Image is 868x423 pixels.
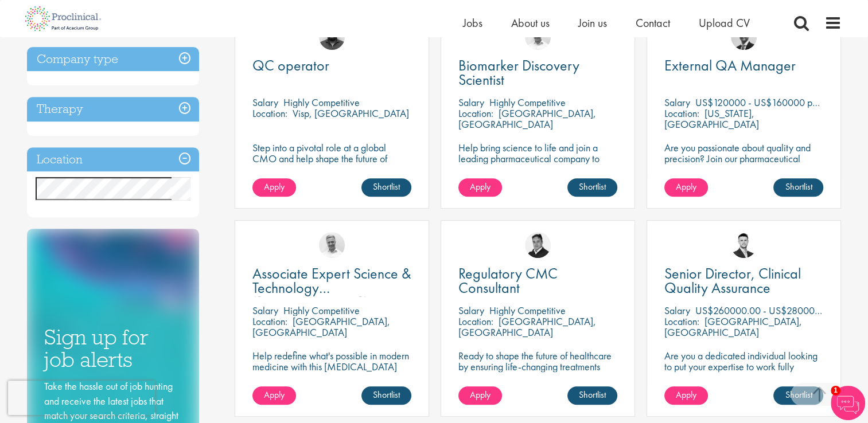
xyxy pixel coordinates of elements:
p: Step into a pivotal role at a global CMO and help shape the future of healthcare manufacturing. [252,142,411,175]
a: About us [511,15,550,30]
a: Shortlist [361,178,411,197]
p: Help redefine what's possible in modern medicine with this [MEDICAL_DATA] Associate Expert Scienc... [252,350,411,383]
span: QC operator [252,56,329,75]
p: Help bring science to life and join a leading pharmaceutical company to play a key role in delive... [458,142,617,197]
a: Join us [578,15,607,30]
span: Location: [664,107,699,120]
span: Location: [458,107,493,120]
span: Apply [676,389,696,401]
span: 1 [831,386,840,395]
span: Location: [664,315,699,328]
a: QC operator [252,58,411,73]
span: Salary [252,304,278,317]
a: Regulatory CMC Consultant [458,267,617,295]
span: External QA Manager [664,56,796,75]
a: Upload CV [699,15,750,30]
iframe: reCAPTCHA [8,381,155,415]
span: Salary [664,304,690,317]
a: Apply [458,386,502,405]
p: [GEOGRAPHIC_DATA], [GEOGRAPHIC_DATA] [664,315,802,339]
a: Biomarker Discovery Scientist [458,58,617,87]
a: Shortlist [773,178,823,197]
a: Shortlist [773,386,823,405]
p: Highly Competitive [489,304,566,317]
p: US$120000 - US$160000 per annum [695,96,848,109]
a: Apply [252,386,296,405]
a: Apply [664,178,708,197]
a: Shortlist [567,386,617,405]
p: [GEOGRAPHIC_DATA], [GEOGRAPHIC_DATA] [252,315,390,339]
p: Ready to shape the future of healthcare by ensuring life-changing treatments meet global regulato... [458,350,617,416]
h3: Location [27,147,199,172]
a: Jobs [463,15,482,30]
h3: Sign up for job alerts [44,326,182,370]
p: Are you passionate about quality and precision? Join our pharmaceutical client and help ensure to... [664,142,823,197]
span: Salary [252,96,278,109]
span: Apply [264,389,285,401]
span: Apply [470,181,491,193]
span: Salary [458,96,484,109]
span: Location: [252,107,287,120]
h3: Company type [27,47,199,72]
a: Apply [664,386,708,405]
p: Highly Competitive [283,96,360,109]
img: Joshua Bye [319,232,345,258]
p: Highly Competitive [283,304,360,317]
a: External QA Manager [664,58,823,73]
span: Apply [470,389,491,401]
a: Contact [636,15,670,30]
a: Apply [458,178,502,197]
img: Chatbot [831,386,865,420]
a: Shortlist [567,178,617,197]
span: Location: [252,315,287,328]
p: [US_STATE], [GEOGRAPHIC_DATA] [664,107,759,131]
img: Joshua Godden [731,232,757,258]
span: Salary [458,304,484,317]
p: [GEOGRAPHIC_DATA], [GEOGRAPHIC_DATA] [458,107,596,131]
span: Apply [676,181,696,193]
span: Apply [264,181,285,193]
span: Senior Director, Clinical Quality Assurance [664,264,801,297]
span: Location: [458,315,493,328]
span: Salary [664,96,690,109]
p: Visp, [GEOGRAPHIC_DATA] [293,107,409,120]
span: Associate Expert Science & Technology ([MEDICAL_DATA]) [252,264,411,312]
span: Regulatory CMC Consultant [458,264,558,297]
img: Peter Duvall [525,232,551,258]
h3: Therapy [27,97,199,122]
p: [GEOGRAPHIC_DATA], [GEOGRAPHIC_DATA] [458,315,596,339]
a: Senior Director, Clinical Quality Assurance [664,267,823,295]
p: Highly Competitive [489,96,566,109]
span: Biomarker Discovery Scientist [458,56,579,89]
a: Associate Expert Science & Technology ([MEDICAL_DATA]) [252,267,411,295]
a: Apply [252,178,296,197]
a: Shortlist [361,386,411,405]
p: Are you a dedicated individual looking to put your expertise to work fully flexibly in a remote p... [664,350,823,405]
